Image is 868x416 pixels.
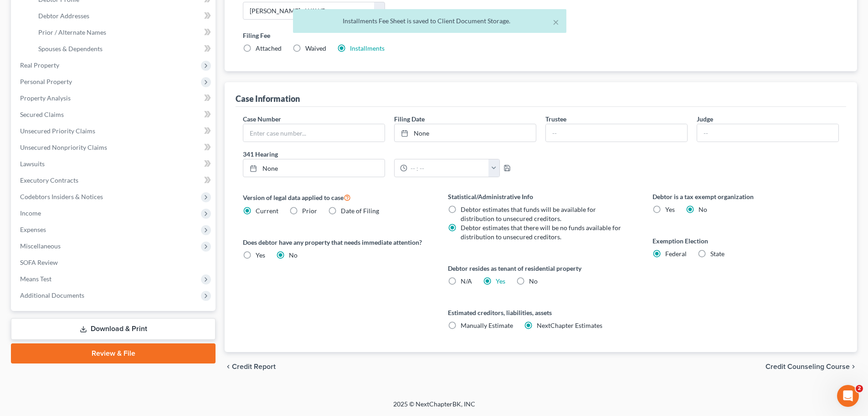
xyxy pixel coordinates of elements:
label: 341 Hearing [238,149,541,159]
span: Yes [665,205,675,213]
a: Executory Contracts [13,172,216,189]
span: Means Test [20,275,51,283]
label: Exemption Election [652,236,839,246]
span: SOFA Review [20,258,58,266]
a: Unsecured Priority Claims [13,123,216,139]
span: Secured Claims [20,111,64,118]
span: No [289,251,298,259]
iframe: Intercom live chat [837,385,859,407]
span: Waived [305,44,326,52]
span: No [529,277,538,285]
label: Debtor is a tax exempt organization [652,192,839,201]
span: Property Analysis [20,94,71,102]
a: Installments [350,44,385,52]
div: Installments Fee Sheet is saved to Client Document Storage. [300,16,559,26]
span: Federal [665,250,687,258]
a: Review & File [11,343,216,363]
a: Secured Claims [13,106,216,123]
label: Does debtor have any property that needs immediate attention? [243,237,429,247]
a: None [243,159,385,177]
div: Case Information [236,93,300,104]
span: Personal Property [20,78,72,85]
span: Yes [256,251,265,259]
button: chevron_left Credit Report [225,363,276,370]
a: Unsecured Nonpriority Claims [13,139,216,156]
button: Credit Counseling Course chevron_right [765,363,857,370]
i: chevron_left [225,363,232,370]
span: Real Property [20,61,59,69]
input: -- [546,124,687,142]
span: Date of Filing [341,207,379,215]
span: Miscellaneous [20,242,61,250]
button: × [553,16,559,27]
label: Filing Date [394,114,425,124]
input: -- : -- [407,159,489,177]
span: Prior [302,207,317,215]
span: Unsecured Nonpriority Claims [20,143,107,151]
span: Debtor estimates that there will be no funds available for distribution to unsecured creditors. [461,224,621,241]
div: 2025 © NextChapterBK, INC [175,400,694,416]
label: Case Number [243,114,281,124]
a: None [395,124,536,142]
a: Property Analysis [13,90,216,106]
span: NextChapter Estimates [537,321,602,329]
label: Trustee [545,114,566,124]
span: Additional Documents [20,291,84,299]
a: Yes [496,277,505,285]
span: Manually Estimate [461,321,513,329]
a: SOFA Review [13,254,216,271]
label: Judge [697,114,713,124]
span: Current [256,207,278,215]
span: Spouses & Dependents [38,45,103,53]
label: Statistical/Administrative Info [448,192,634,201]
span: Codebtors Insiders & Notices [20,193,103,200]
span: Credit Report [232,363,276,370]
input: Enter case number... [243,124,385,142]
label: Debtor resides as tenant of residential property [448,263,634,273]
a: Spouses & Dependents [31,41,216,57]
a: Lawsuits [13,156,216,172]
a: Download & Print [11,318,216,340]
span: Income [20,209,41,217]
span: Unsecured Priority Claims [20,127,95,135]
a: Debtor Addresses [31,8,216,24]
span: Expenses [20,226,46,233]
input: -- [697,124,838,142]
label: Estimated creditors, liabilities, assets [448,308,634,317]
label: Version of legal data applied to case [243,192,429,203]
span: No [699,205,707,213]
span: N/A [461,277,472,285]
i: chevron_right [850,363,857,370]
span: 2 [856,385,863,392]
span: Lawsuits [20,160,45,168]
span: Executory Contracts [20,176,78,184]
span: Attached [256,44,282,52]
span: Debtor estimates that funds will be available for distribution to unsecured creditors. [461,205,596,222]
span: State [710,250,724,258]
span: Credit Counseling Course [765,363,850,370]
